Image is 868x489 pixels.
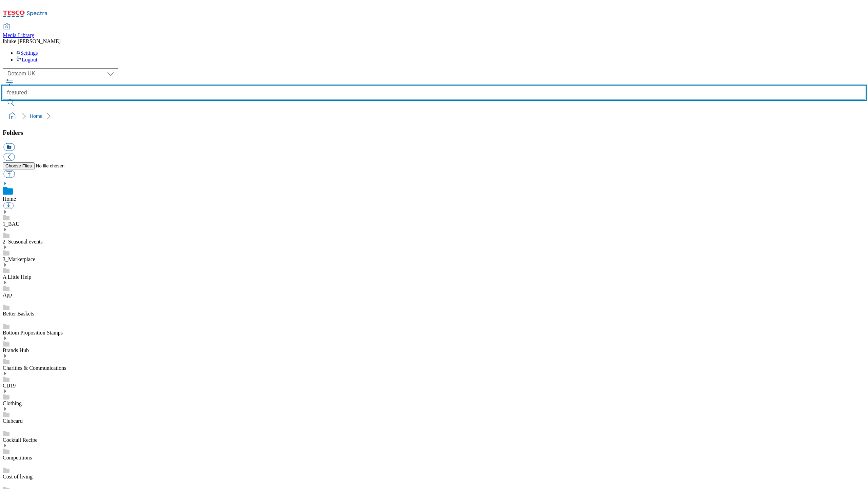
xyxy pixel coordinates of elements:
a: Home [3,196,16,202]
a: Competitions [3,455,32,460]
a: 1_BAU [3,221,20,227]
a: App [3,292,12,297]
span: lh [3,38,7,44]
a: Better Baskets [3,311,34,316]
span: Media Library [3,32,34,38]
h3: Folders [3,129,865,137]
a: CIJ19 [3,383,16,388]
a: 3_Marketplace [3,256,35,262]
nav: breadcrumb [3,110,865,123]
a: Home [30,113,42,119]
a: Settings [16,50,38,56]
span: luke [PERSON_NAME] [7,38,61,44]
a: Media Library [3,24,34,38]
a: 2_Seasonal events [3,239,43,244]
a: Clubcard [3,418,23,424]
a: Bottom Proposition Stamps [3,330,63,336]
a: Charities & Communications [3,365,66,371]
a: A Little Help [3,274,31,280]
a: Cocktail Recipe [3,437,38,443]
a: Logout [16,57,37,62]
a: Brands Hub [3,347,29,353]
input: Search by names or tags [3,86,865,99]
a: Cost of living [3,474,33,479]
a: Clothing [3,400,22,406]
a: home [7,111,18,122]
